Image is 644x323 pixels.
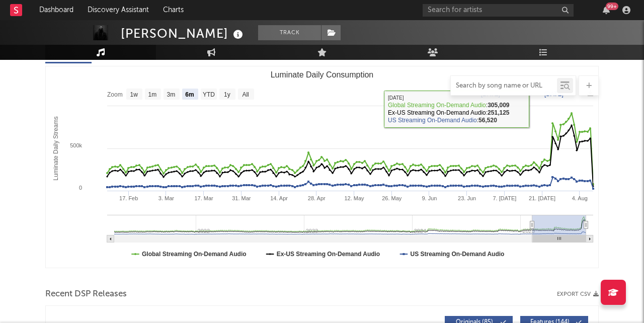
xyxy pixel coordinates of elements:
[119,195,138,201] text: 17. Feb
[451,82,557,90] input: Search by song name or URL
[458,195,476,201] text: 23. Jun
[79,185,82,191] text: 0
[382,195,402,201] text: 26. May
[258,25,321,40] button: Track
[422,195,437,201] text: 9. Jun
[270,195,288,201] text: 14. Apr
[344,195,364,201] text: 12. May
[194,195,213,201] text: 17. Mar
[45,288,127,300] span: Recent DSP Releases
[232,195,251,201] text: 31. Mar
[493,195,516,201] text: 7. [DATE]
[410,251,504,258] text: US Streaming On-Demand Audio
[52,116,59,180] text: Luminate Daily Streams
[70,142,82,148] text: 500k
[308,195,326,201] text: 28. Apr
[606,3,618,10] div: 99 +
[158,195,175,201] text: 3. Mar
[46,66,598,268] svg: Luminate Daily Consumption
[271,70,374,79] text: Luminate Daily Consumption
[121,25,246,42] div: [PERSON_NAME]
[529,195,555,201] text: 21. [DATE]
[423,4,574,17] input: Search for artists
[142,251,247,258] text: Global Streaming On-Demand Audio
[572,195,588,201] text: 4. Aug
[557,291,599,297] button: Export CSV
[277,251,380,258] text: Ex-US Streaming On-Demand Audio
[603,6,610,14] button: 99+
